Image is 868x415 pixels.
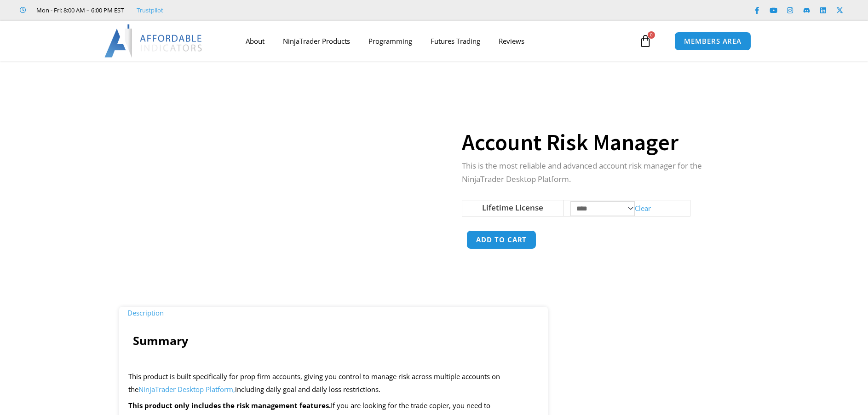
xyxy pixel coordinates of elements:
a: Programming [359,30,421,52]
span: Mon - Fri: 8:00 AM – 6:00 PM EST [34,5,124,16]
img: LogoAI | Affordable Indicators – NinjaTrader [104,24,203,58]
span: MEMBERS AREA [684,38,742,45]
a: About [236,30,274,52]
label: Lifetime License [482,202,543,213]
p: This product is built specifically for prop firm accounts, giving you control to manage risk acro... [128,370,539,396]
a: NinjaTrader Products [274,30,359,52]
a: Description [119,303,172,323]
span: 0 [648,31,655,39]
p: This is the most reliable and advanced account risk manager for the NinjaTrader Desktop Platform. [462,159,730,186]
strong: This product only includes the risk management features. [128,401,331,410]
button: Add to cart [466,230,536,249]
a: NinjaTrader Desktop Platform, [138,385,235,394]
nav: Menu [236,30,637,52]
h1: Account Risk Manager [462,126,730,158]
a: 0 [625,28,666,54]
h4: Summary [133,333,535,347]
a: Clear options [635,203,651,212]
a: Trustpilot [137,5,163,16]
a: MEMBERS AREA [674,32,751,51]
a: Futures Trading [421,30,489,52]
a: Reviews [489,30,534,52]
